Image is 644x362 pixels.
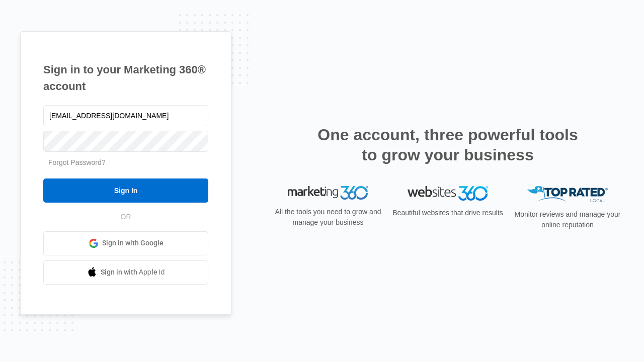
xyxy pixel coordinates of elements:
[48,158,106,166] a: Forgot Password?
[43,61,208,95] h1: Sign in to your Marketing 360® account
[114,212,138,222] span: OR
[527,186,608,203] img: Top Rated Local
[101,267,165,278] span: Sign in with Apple Id
[511,209,624,230] p: Monitor reviews and manage your online reputation
[43,105,208,126] input: Email
[314,125,581,165] h2: One account, three powerful tools to grow your business
[43,260,208,285] a: Sign in with Apple Id
[43,231,208,255] a: Sign in with Google
[43,178,208,203] input: Sign In
[391,208,504,218] p: Beautiful websites that drive results
[272,207,384,228] p: All the tools you need to grow and manage your business
[408,186,488,201] img: Websites 360
[288,186,368,200] img: Marketing 360
[102,238,164,248] span: Sign in with Google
